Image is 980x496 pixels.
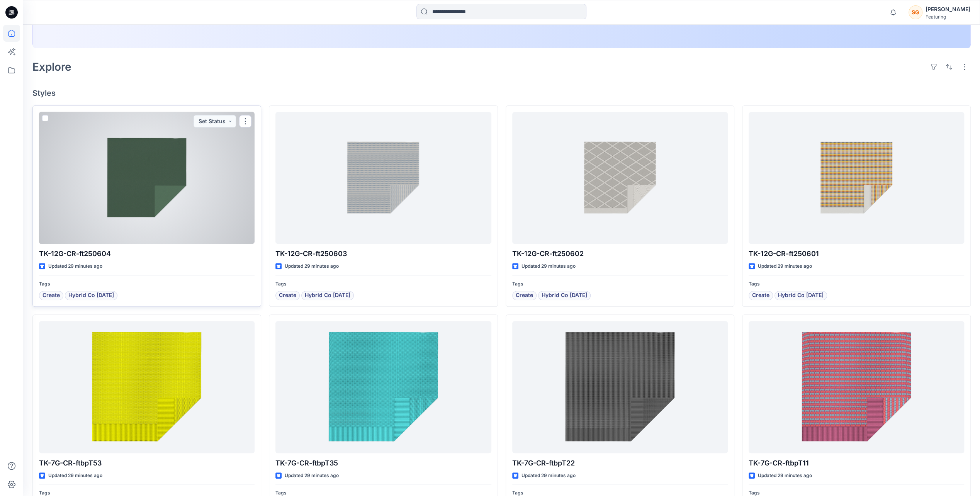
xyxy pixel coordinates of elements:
[521,262,576,270] p: Updated 29 minutes ago
[48,262,102,270] p: Updated 29 minutes ago
[285,472,339,480] p: Updated 29 minutes ago
[926,14,970,20] div: Featuring
[512,458,728,469] p: TK-7G-CR-ftbpT22
[39,112,255,244] a: TK-12G-CR-ft250604
[275,248,491,259] p: TK-12G-CR-ft250603
[749,280,964,288] p: Tags
[39,458,255,469] p: TK-7G-CR-ftbpT53
[305,291,350,300] span: Hybrid Co [DATE]
[275,458,491,469] p: TK-7G-CR-ftbpT35
[275,280,491,288] p: Tags
[512,112,728,244] a: TK-12G-CR-ft250602
[516,291,533,300] span: Create
[68,291,114,300] span: Hybrid Co [DATE]
[279,291,296,300] span: Create
[778,291,824,300] span: Hybrid Co [DATE]
[32,88,971,98] h4: Styles
[542,291,587,300] span: Hybrid Co [DATE]
[749,112,964,244] a: TK-12G-CR-ft250601
[32,61,71,73] h2: Explore
[275,321,491,453] a: TK-7G-CR-ftbpT35
[275,112,491,244] a: TK-12G-CR-ft250603
[512,280,728,288] p: Tags
[749,248,964,259] p: TK-12G-CR-ft250601
[39,248,255,259] p: TK-12G-CR-ft250604
[758,262,812,270] p: Updated 29 minutes ago
[752,291,769,300] span: Create
[512,248,728,259] p: TK-12G-CR-ft250602
[749,458,964,469] p: TK-7G-CR-ftbpT11
[39,280,255,288] p: Tags
[512,321,728,453] a: TK-7G-CR-ftbpT22
[39,321,255,453] a: TK-7G-CR-ftbpT53
[521,472,576,480] p: Updated 29 minutes ago
[909,5,922,19] div: SG
[749,321,964,453] a: TK-7G-CR-ftbpT11
[42,291,60,300] span: Create
[48,472,102,480] p: Updated 29 minutes ago
[285,262,339,270] p: Updated 29 minutes ago
[926,5,970,14] div: [PERSON_NAME]
[758,472,812,480] p: Updated 29 minutes ago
